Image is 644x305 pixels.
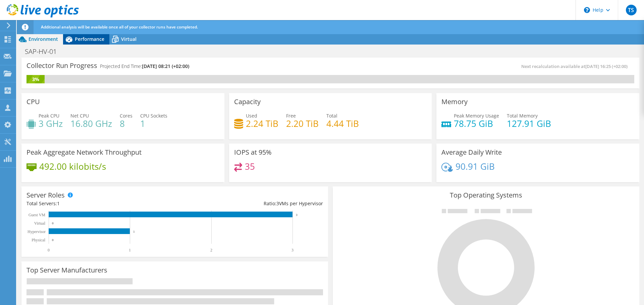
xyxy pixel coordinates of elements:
[26,266,107,274] h3: Top Server Manufacturers
[245,163,255,170] h4: 35
[142,63,189,69] span: [DATE] 08:21 (+02:00)
[39,112,59,119] span: Peak CPU
[296,213,298,217] text: 3
[140,120,167,127] h4: 1
[326,112,337,119] span: Total
[234,149,272,156] h3: IOPS at 95%
[441,98,468,105] h3: Memory
[286,120,319,127] h4: 2.20 TiB
[26,76,45,83] div: 3%
[22,48,67,55] h1: SAP-HV-01
[26,192,65,199] h3: Server Roles
[75,36,104,42] span: Performance
[34,221,46,226] text: Virtual
[39,120,63,127] h4: 3 GHz
[120,112,132,119] span: Cores
[326,120,359,127] h4: 4.44 TiB
[52,222,54,225] text: 0
[507,120,551,127] h4: 127.91 GiB
[133,230,135,233] text: 1
[129,248,131,252] text: 1
[585,63,628,69] span: [DATE] 16:25 (+02:00)
[454,120,499,127] h4: 78.75 GiB
[70,112,89,119] span: Net CPU
[441,149,502,156] h3: Average Daily Write
[29,36,58,42] span: Environment
[210,248,212,252] text: 2
[286,112,296,119] span: Free
[120,120,132,127] h4: 8
[26,149,142,156] h3: Peak Aggregate Network Throughput
[48,248,50,252] text: 0
[41,24,198,30] span: Additional analysis will be available once all of your collector runs have completed.
[584,7,590,13] svg: \n
[521,63,631,69] span: Next recalculation available at
[121,36,137,42] span: Virtual
[140,112,167,119] span: CPU Sockets
[276,200,279,207] span: 3
[455,163,495,170] h4: 90.91 GiB
[52,238,54,242] text: 0
[626,5,637,15] span: TS
[175,200,323,207] div: Ratio: VMs per Hypervisor
[507,112,538,119] span: Total Memory
[39,163,106,170] h4: 492.00 kilobits/s
[234,98,261,105] h3: Capacity
[246,112,257,119] span: Used
[57,200,60,207] span: 1
[100,63,189,70] h4: Projected End Time:
[454,112,499,119] span: Peak Memory Usage
[246,120,278,127] h4: 2.24 TiB
[28,229,46,234] text: Hypervisor
[26,98,40,105] h3: CPU
[70,120,112,127] h4: 16.80 GHz
[338,192,634,199] h3: Top Operating Systems
[29,213,45,217] text: Guest VM
[32,238,45,242] text: Physical
[26,200,175,207] div: Total Servers:
[291,248,293,252] text: 3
